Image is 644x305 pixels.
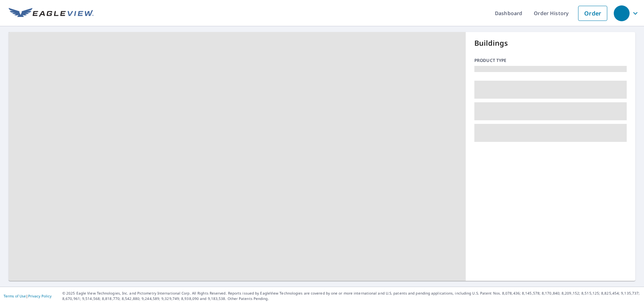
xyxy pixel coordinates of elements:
p: | [4,294,52,298]
a: Terms of Use [4,293,26,299]
a: Order [578,6,607,21]
p: © 2025 Eagle View Technologies, Inc. and Pictometry International Corp. All Rights Reserved. Repo... [62,291,640,301]
img: EV Logo [9,8,94,19]
p: Buildings [474,38,627,49]
p: Product type [474,57,627,64]
a: Privacy Policy [28,293,52,299]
